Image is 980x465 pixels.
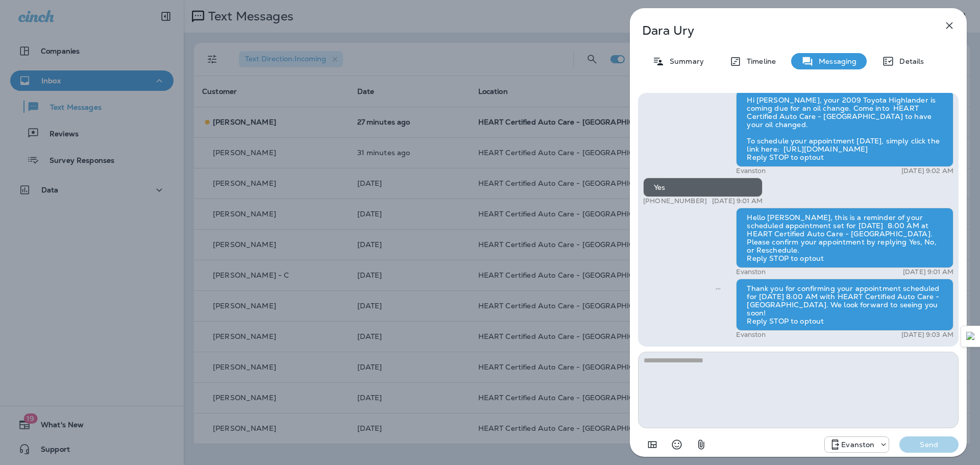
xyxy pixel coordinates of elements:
[841,440,874,449] p: Evanston
[665,57,704,65] p: Summary
[736,208,953,268] div: Hello [PERSON_NAME], this is a reminder of your scheduled appointment set for [DATE] 8:00 AM at H...
[716,283,721,292] span: Sent
[736,167,766,175] p: Evanston
[712,197,763,205] p: [DATE] 9:01 AM
[736,90,953,167] div: Hi [PERSON_NAME], your 2009 Toyota Highlander is coming due for an oil change. Come into HEART Ce...
[894,57,924,65] p: Details
[642,23,921,38] p: Dara Ury
[736,331,766,339] p: Evanston
[901,331,953,339] p: [DATE] 9:03 AM
[643,197,707,205] p: [PHONE_NUMBER]
[643,178,763,197] div: Yes
[814,57,856,65] p: Messaging
[742,57,776,65] p: Timeline
[667,434,687,455] button: Select an emoji
[966,332,975,341] img: Detect Auto
[642,434,663,455] button: Add in a premade template
[901,167,953,175] p: [DATE] 9:02 AM
[825,438,889,451] div: +1 (847) 892-1225
[903,268,953,276] p: [DATE] 9:01 AM
[736,279,953,331] div: Thank you for confirming your appointment scheduled for [DATE] 8:00 AM with HEART Certified Auto ...
[736,268,766,276] p: Evanston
